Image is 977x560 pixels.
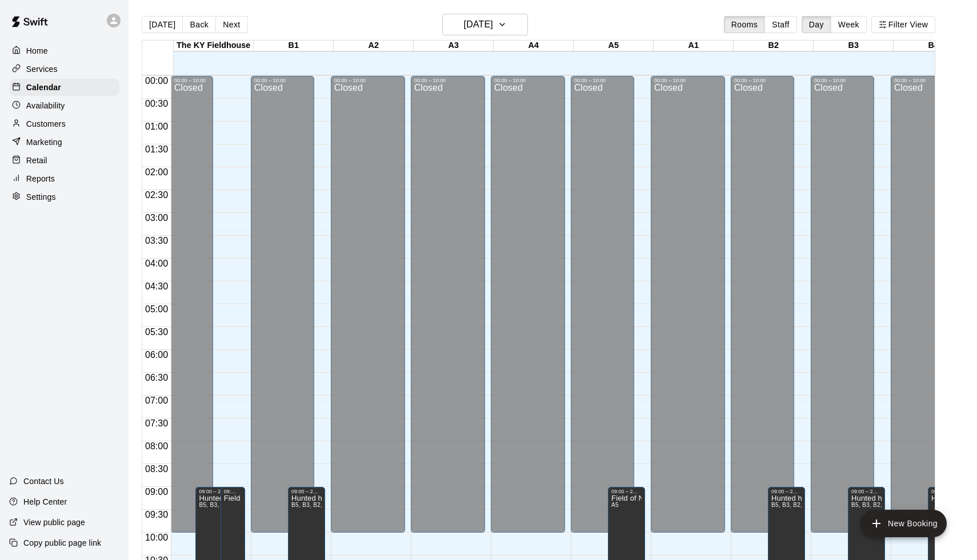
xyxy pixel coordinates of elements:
[814,83,871,537] div: Closed
[574,78,631,83] div: 00:00 – 10:00
[291,502,342,508] span: B5, B3, B2, B1, B4
[26,118,66,130] p: Customers
[9,61,119,78] div: Services
[174,41,254,51] div: The KY Fieldhouse
[654,83,722,537] div: Closed
[182,16,216,33] button: Back
[811,76,874,533] div: 00:00 – 10:00: Closed
[142,144,171,154] span: 01:30
[9,170,119,187] a: Reports
[26,45,48,57] p: Home
[814,41,894,51] div: B3
[142,487,171,497] span: 09:00
[26,173,55,184] p: Reports
[734,78,791,83] div: 00:00 – 10:00
[254,83,311,537] div: Closed
[464,17,493,33] h6: [DATE]
[142,510,171,519] span: 09:30
[734,41,814,51] div: B2
[26,191,56,203] p: Settings
[9,134,119,151] a: Marketing
[199,489,234,494] div: 09:00 – 23:30
[142,327,171,337] span: 05:30
[26,155,47,166] p: Retail
[734,83,791,537] div: Closed
[142,259,171,268] span: 04:00
[142,418,171,428] span: 07:30
[26,136,62,148] p: Marketing
[174,83,210,537] div: Closed
[142,396,171,405] span: 07:00
[831,16,867,33] button: Week
[142,99,171,108] span: 00:30
[26,100,65,111] p: Availability
[142,213,171,223] span: 03:00
[764,16,797,33] button: Staff
[142,281,171,291] span: 04:30
[23,537,101,549] p: Copy public page link
[199,502,250,508] span: B5, B3, B2, B1, B4
[851,502,902,508] span: B5, B3, B2, B1, B4
[291,489,322,494] div: 09:00 – 23:30
[771,489,802,494] div: 09:00 – 23:30
[9,97,119,114] a: Availability
[26,82,61,93] p: Calendar
[254,41,334,51] div: B1
[9,79,119,96] a: Calendar
[851,489,882,494] div: 09:00 – 23:30
[142,122,171,131] span: 01:00
[142,236,171,245] span: 03:30
[894,83,951,537] div: Closed
[23,476,64,487] p: Contact Us
[574,83,631,537] div: Closed
[334,83,402,537] div: Closed
[334,78,402,83] div: 00:00 – 10:00
[724,16,765,33] button: Rooms
[215,16,247,33] button: Next
[9,152,119,169] a: Retail
[142,350,171,360] span: 06:00
[142,16,183,33] button: [DATE]
[142,304,171,314] span: 05:00
[611,489,642,494] div: 09:00 – 21:00
[442,14,528,35] button: [DATE]
[23,517,85,528] p: View public page
[171,76,213,533] div: 00:00 – 10:00: Closed
[894,78,951,83] div: 00:00 – 10:00
[224,489,242,494] div: 09:00 – 21:00
[654,41,734,51] div: A1
[251,76,314,533] div: 00:00 – 10:00: Closed
[26,63,58,75] p: Services
[174,78,210,83] div: 00:00 – 10:00
[414,41,494,51] div: A3
[23,496,67,507] p: Help Center
[414,83,482,537] div: Closed
[611,502,619,508] span: A5
[571,76,634,533] div: 00:00 – 10:00: Closed
[494,83,562,537] div: Closed
[142,373,171,382] span: 06:30
[771,502,822,508] span: B5, B3, B2, B1, B4
[334,41,414,51] div: A2
[9,115,119,132] a: Customers
[491,76,565,533] div: 00:00 – 10:00: Closed
[891,76,954,533] div: 00:00 – 10:00: Closed
[574,41,654,51] div: A5
[142,190,171,200] span: 02:30
[411,76,485,533] div: 00:00 – 10:00: Closed
[142,464,171,474] span: 08:30
[142,76,171,86] span: 00:00
[142,441,171,451] span: 08:00
[731,76,794,533] div: 00:00 – 10:00: Closed
[494,41,574,51] div: A4
[9,188,119,206] a: Settings
[814,78,871,83] div: 00:00 – 10:00
[860,510,947,537] button: add
[931,489,962,494] div: 09:00 – 23:30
